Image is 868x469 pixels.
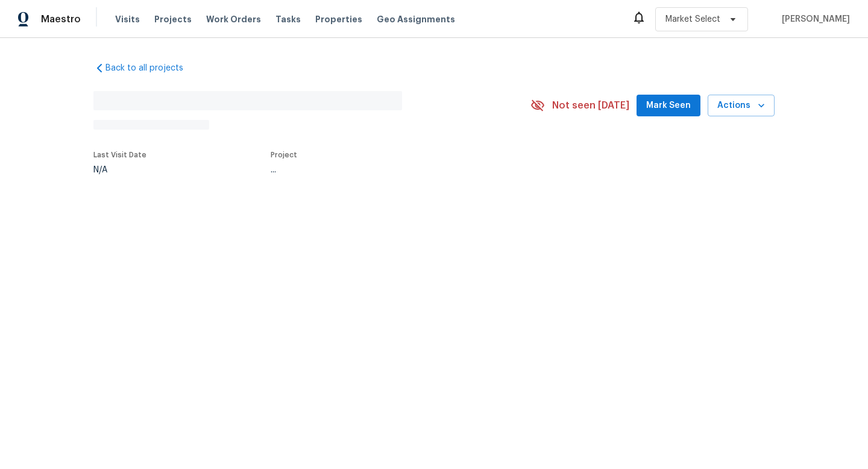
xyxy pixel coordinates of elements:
span: Tasks [275,15,301,24]
button: Mark Seen [637,95,700,117]
div: ... [271,166,502,174]
span: Actions [717,98,765,113]
span: Visits [115,13,140,25]
span: Mark Seen [646,98,691,113]
span: Work Orders [206,13,261,25]
a: Back to all projects [93,62,209,74]
span: Geo Assignments [377,13,455,25]
button: Actions [708,95,775,117]
span: Maestro [41,13,81,25]
span: Projects [154,13,192,25]
span: [PERSON_NAME] [777,13,850,25]
span: Not seen [DATE] [552,99,629,112]
span: Last Visit Date [93,151,146,159]
span: Project [271,151,297,159]
span: Properties [315,13,362,25]
div: N/A [93,166,146,174]
span: Market Select [665,13,720,25]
